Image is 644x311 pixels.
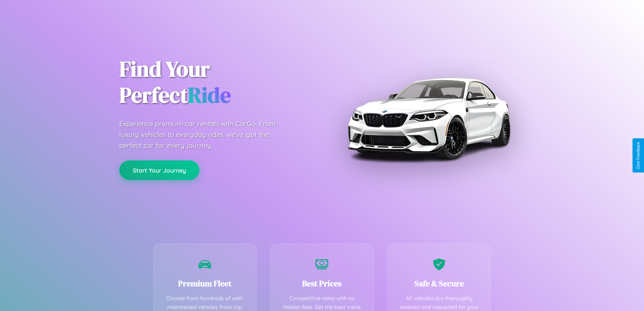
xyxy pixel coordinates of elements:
h1: Find Your Perfect [119,56,312,108]
span: Ride [188,80,231,110]
img: Premium BMW car rental vehicle [344,34,513,203]
h3: Safe & Secure [398,278,481,289]
div: Give Feedback [636,142,641,169]
button: Start Your Journey [119,160,199,180]
h3: Premium Fleet [164,278,246,289]
p: Experience premium car rentals with CarGo. From luxury vehicles to everyday rides, we've got the ... [119,118,288,151]
h3: Best Prices [281,278,363,289]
